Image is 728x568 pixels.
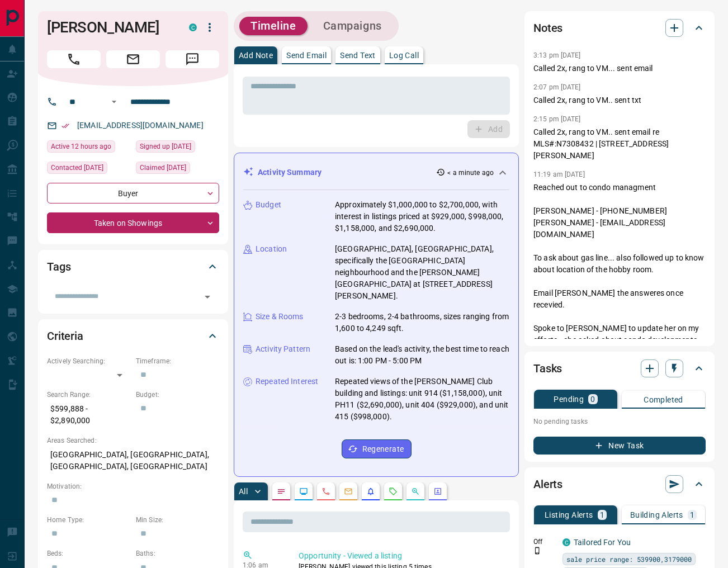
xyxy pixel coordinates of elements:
div: Wed Aug 24 2022 [136,162,219,177]
button: New Task [533,437,706,455]
svg: Calls [322,487,330,496]
h1: [PERSON_NAME] [47,18,172,36]
p: Activity Summary [258,167,322,178]
p: Send Email [286,51,327,59]
div: Alerts [533,471,706,498]
p: Activity Pattern [256,343,310,355]
p: 2-3 bedrooms, 2-4 bathrooms, sizes ranging from 1,600 to 4,249 sqft. [335,311,509,334]
p: Location [256,243,287,255]
p: 1 [600,511,604,519]
button: Regenerate [342,439,412,458]
h2: Criteria [47,327,83,345]
svg: Requests [389,487,398,496]
h2: Tasks [533,359,562,377]
p: Off [533,537,556,547]
span: Call [47,50,101,68]
p: Beds: [47,548,130,558]
p: Min Size: [136,515,219,525]
p: Reached out to condo managment [PERSON_NAME] - [PHONE_NUMBER] [PERSON_NAME] - [EMAIL_ADDRESS][DOM... [533,182,706,370]
p: Search Range: [47,390,130,400]
p: Building Alerts [630,511,683,519]
p: Budget: [136,390,219,400]
h2: Tags [47,258,70,276]
button: Campaigns [312,17,393,35]
div: Tue Sep 16 2025 [47,140,130,156]
p: 2:07 pm [DATE] [533,83,581,91]
div: Wed Jul 13 2022 [136,140,219,156]
p: Budget [256,199,281,211]
div: Tasks [533,355,706,382]
p: Opportunity - Viewed a listing [299,550,505,562]
p: Log Call [389,51,419,59]
span: Active 12 hours ago [51,141,111,152]
p: Timeframe: [136,356,219,366]
svg: Emails [344,487,353,496]
p: < a minute ago [447,168,494,178]
p: No pending tasks [533,413,706,430]
svg: Opportunities [411,487,420,496]
p: Repeated views of the [PERSON_NAME] Club building and listings: unit 914 ($1,158,000), unit PH11 ... [335,376,509,423]
p: Completed [644,396,683,404]
span: Email [106,50,160,68]
div: Activity Summary< a minute ago [243,162,509,183]
p: Baths: [136,548,219,558]
p: Home Type: [47,515,130,525]
div: Buyer [47,183,219,203]
p: Called 2x, rang to VM.. sent txt [533,94,706,106]
button: Timeline [239,17,308,35]
span: Contacted [DATE] [51,162,103,173]
p: Pending [554,395,584,403]
div: condos.ca [189,23,197,31]
svg: Push Notification Only [533,547,541,555]
p: Size & Rooms [256,311,304,323]
svg: Agent Actions [433,487,442,496]
p: Motivation: [47,481,219,491]
p: [GEOGRAPHIC_DATA], [GEOGRAPHIC_DATA], [GEOGRAPHIC_DATA], [GEOGRAPHIC_DATA] [47,446,219,476]
p: All [239,487,248,495]
span: sale price range: 539900,3179000 [566,553,692,565]
div: Criteria [47,323,219,349]
button: Open [107,95,121,108]
div: Notes [533,15,706,41]
p: [GEOGRAPHIC_DATA], [GEOGRAPHIC_DATA], specifically the [GEOGRAPHIC_DATA] neighbourhood and the [P... [335,243,509,302]
p: 11:19 am [DATE] [533,171,585,178]
svg: Email Verified [62,122,69,130]
svg: Notes [277,487,286,496]
h2: Alerts [533,475,562,493]
p: Approximately $1,000,000 to $2,700,000, with interest in listings priced at $929,000, $998,000, $... [335,199,509,234]
span: Signed up [DATE] [140,141,191,152]
p: Called 2x, rang to VM... sent email [533,63,706,74]
p: Actively Searching: [47,356,130,366]
p: 1 [690,511,694,519]
p: Based on the lead's activity, the best time to reach out is: 1:00 PM - 5:00 PM [335,343,509,367]
button: Open [200,289,215,305]
p: Called 2x, rang to VM.. sent email re MLS#:N7308432 | [STREET_ADDRESS][PERSON_NAME] [533,126,706,162]
span: Claimed [DATE] [140,162,186,173]
a: [EMAIL_ADDRESS][DOMAIN_NAME] [77,121,204,130]
div: Taken on Showings [47,212,219,233]
div: Wed Oct 30 2024 [47,162,130,177]
svg: Listing Alerts [366,487,375,496]
div: Tags [47,253,219,280]
div: condos.ca [562,538,570,546]
a: Tailored For You [574,538,631,547]
svg: Lead Browsing Activity [299,487,308,496]
span: Message [166,50,219,68]
p: Listing Alerts [545,511,593,519]
p: 0 [590,395,595,403]
p: 3:13 pm [DATE] [533,51,581,59]
p: $599,888 - $2,890,000 [47,400,130,430]
p: Areas Searched: [47,436,219,446]
p: Add Note [239,51,273,59]
p: Send Text [340,51,376,59]
p: Repeated Interest [256,376,318,387]
h2: Notes [533,19,562,37]
p: 2:15 pm [DATE] [533,115,581,123]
